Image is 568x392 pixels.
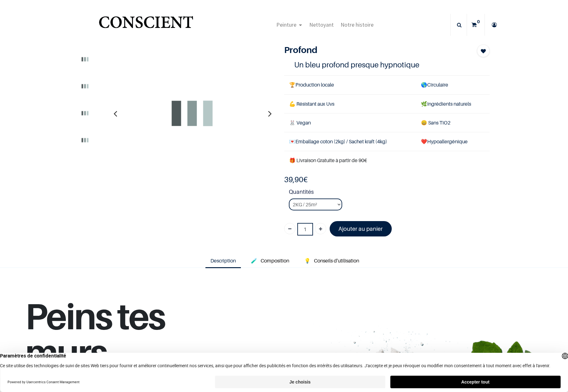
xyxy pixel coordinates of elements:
[304,257,311,264] span: 💡
[98,13,194,37] a: Logo of Conscient
[475,19,481,25] sup: 0
[289,138,295,145] span: 💌
[421,101,427,107] span: 🌿
[73,75,97,98] img: Product image
[284,175,303,184] span: 39,90
[73,48,97,71] img: Product image
[289,188,490,199] strong: Quantités
[421,82,427,88] span: 🌎
[284,132,416,151] td: Emballage coton (2kg) / Sachet kraft (4kg)
[294,60,479,70] h4: Un bleu profond presque hypnotique
[416,94,490,113] td: Ingrédients naturels
[98,13,194,37] img: Conscient
[25,298,255,378] h1: Peins tes murs,
[261,257,289,264] span: Composition
[341,21,374,28] span: Notre histoire
[416,76,490,94] td: Circulaire
[416,113,490,132] td: ans TiO2
[273,14,306,36] a: Peinture
[284,76,416,94] td: Production locale
[338,225,383,232] font: Ajouter au panier
[251,257,257,264] span: 🧪
[309,21,334,28] span: Nettoyant
[289,119,311,126] span: 🐰 Vegan
[467,14,485,36] a: 0
[284,223,295,234] a: Supprimer
[123,45,261,183] img: Product image
[481,47,486,55] span: Add to wishlist
[284,175,308,184] b: €
[315,223,326,234] a: Ajouter
[284,45,459,55] h1: Profond
[289,101,334,107] span: 💪 Résistant aux Uvs
[477,45,490,57] button: Add to wishlist
[73,102,97,125] img: Product image
[330,221,392,236] a: Ajouter au panier
[210,257,236,264] span: Description
[314,257,359,264] span: Conseils d'utilisation
[289,82,295,88] span: 🏆
[421,119,431,126] span: 😄 S
[73,129,97,152] img: Product image
[416,132,490,151] td: ❤️Hypoallergénique
[276,21,296,28] span: Peinture
[289,157,367,163] font: 🎁 Livraison Gratuite à partir de 90€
